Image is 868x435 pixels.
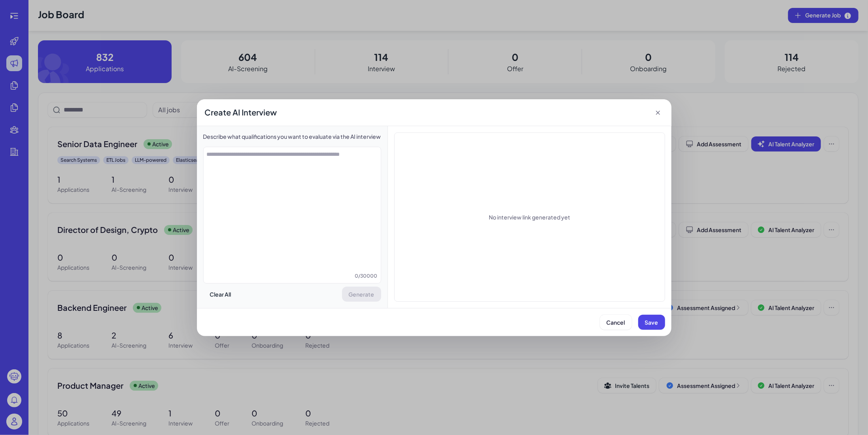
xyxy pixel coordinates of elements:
button: Save [638,315,665,330]
div: Describe what qualifications you want to evaluate via the AI interview [203,132,381,140]
button: Cancel [600,315,632,330]
span: No interview link generated yet [489,213,570,221]
button: Clear All [203,287,238,302]
span: Clear All [210,291,231,298]
span: Cancel [607,319,625,326]
div: 0 / 30000 [204,272,381,280]
span: Create AI Interview [205,107,277,118]
span: Save [645,319,658,326]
